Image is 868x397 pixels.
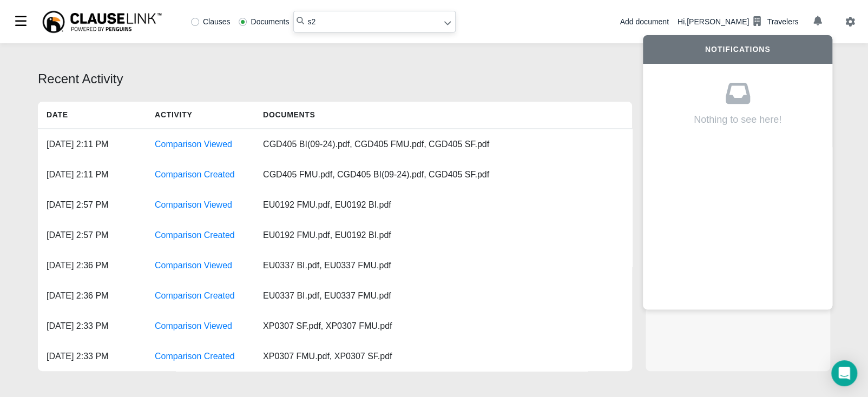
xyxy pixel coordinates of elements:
div: [DATE] 2:11 PM [38,129,146,160]
div: Notifications [643,35,832,64]
div: Add document [620,16,668,28]
input: Search library... [293,11,456,32]
h5: Documents [254,102,471,128]
a: Comparison Viewed [155,140,232,149]
h5: Activity [146,102,254,128]
div: Travelers [767,16,798,28]
a: Comparison Created [155,230,235,240]
div: [DATE] 2:57 PM [38,220,146,250]
div: XP0307 FMU.pdf, XP0307 SF.pdf [254,341,471,372]
a: Comparison Viewed [155,261,232,270]
div: Recent Activity [38,69,830,89]
div: EU0337 BI.pdf, EU0337 FMU.pdf [254,281,471,311]
div: [DATE] 2:33 PM [38,311,146,341]
div: EU0192 FMU.pdf, EU0192 BI.pdf [254,190,471,220]
div: EU0337 BI.pdf, EU0337 FMU.pdf [254,250,471,281]
div: [DATE] 2:57 PM [38,190,146,220]
a: Comparison Created [155,170,235,179]
div: CGD405 BI(09-24).pdf, CGD405 FMU.pdf, CGD405 SF.pdf [254,129,498,160]
div: Open Intercom Messenger [831,360,857,386]
label: Documents [239,18,289,25]
div: [DATE] 2:36 PM [38,281,146,311]
img: ClauseLink [41,10,163,34]
h4: Nothing to see here! [643,114,832,126]
a: Comparison Viewed [155,200,232,209]
label: Clauses [191,18,231,25]
div: [DATE] 2:36 PM [38,250,146,281]
div: Hi, [PERSON_NAME] [678,12,798,31]
a: Comparison Viewed [155,321,232,330]
a: Comparison Created [155,291,235,300]
a: Comparison Created [155,352,235,361]
div: [DATE] 2:33 PM [38,341,146,372]
h5: Date [38,102,146,128]
div: XP0307 SF.pdf, XP0307 FMU.pdf [254,311,471,341]
div: EU0192 FMU.pdf, EU0192 BI.pdf [254,220,471,250]
div: CGD405 FMU.pdf, CGD405 BI(09-24).pdf, CGD405 SF.pdf [254,160,498,190]
div: [DATE] 2:11 PM [38,160,146,190]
